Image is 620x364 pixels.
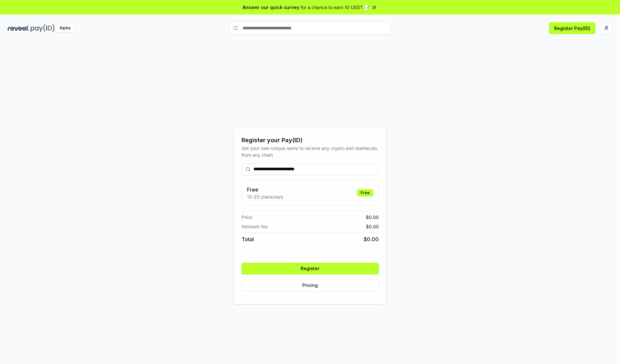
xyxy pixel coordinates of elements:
[549,22,595,34] button: Register Pay(ID)
[366,223,379,230] span: $ 0.00
[247,193,283,200] p: 13-25 characters
[31,24,55,32] img: pay_id
[366,214,379,221] span: $ 0.00
[56,24,74,32] div: Alpha
[364,235,379,243] span: $ 0.00
[242,280,379,291] button: Pricing
[243,4,299,11] span: Answer our quick survey
[8,24,29,32] img: reveel_dark
[357,189,373,196] div: Free
[242,263,379,274] button: Register
[301,4,370,11] span: for a chance to earn 10 USDT 📝
[242,136,379,145] div: Register your Pay(ID)
[247,186,283,193] h3: Free
[242,145,379,158] div: Get your own unique name to receive any crypto and stablecoin, from any chain
[242,214,252,221] span: Price
[242,235,254,243] span: Total
[242,223,268,230] span: Network fee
